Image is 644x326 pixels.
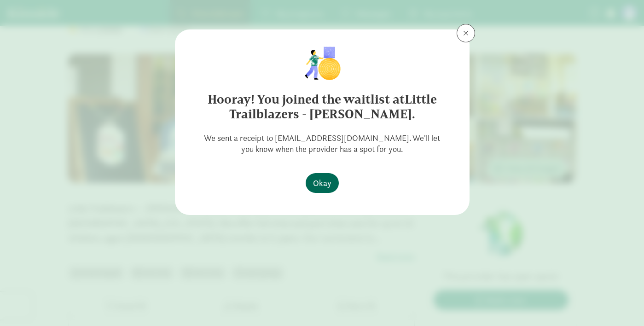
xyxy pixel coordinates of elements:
strong: Little Trailblazers - [PERSON_NAME]. [229,92,437,122]
p: We sent a receipt to [EMAIL_ADDRESS][DOMAIN_NAME]. We'll let you know when the provider has a spo... [190,133,455,155]
img: illustration-child1.png [299,44,345,81]
h6: Hooray! You joined the waitlist at [193,92,451,122]
button: Okay [306,173,339,193]
span: Okay [313,177,331,189]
